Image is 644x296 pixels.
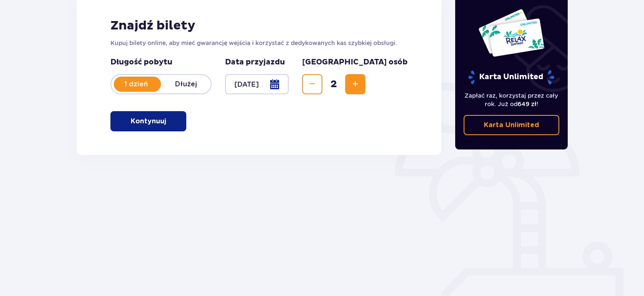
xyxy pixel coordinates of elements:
[302,74,322,94] button: Zmniejsz
[518,101,537,107] span: 649 zł
[111,80,161,89] p: 1 dzień
[110,111,186,131] button: Kontynuuj
[131,117,166,126] p: Kontynuuj
[464,115,560,135] a: Karta Unlimited
[467,70,555,85] p: Karta Unlimited
[161,80,211,89] p: Dłużej
[324,78,343,91] span: 2
[110,39,408,47] p: Kupuj bilety online, aby mieć gwarancję wejścia i korzystać z dedykowanych kas szybkiej obsługi.
[110,18,408,34] h2: Znajdź bilety
[225,57,285,67] p: Data przyjazdu
[345,74,365,94] button: Zwiększ
[110,57,212,67] p: Długość pobytu
[484,120,539,130] p: Karta Unlimited
[478,8,545,57] img: Dwie karty całoroczne do Suntago z napisem 'UNLIMITED RELAX', na białym tle z tropikalnymi liśćmi...
[464,91,560,108] p: Zapłać raz, korzystaj przez cały rok. Już od !
[302,57,408,67] p: [GEOGRAPHIC_DATA] osób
